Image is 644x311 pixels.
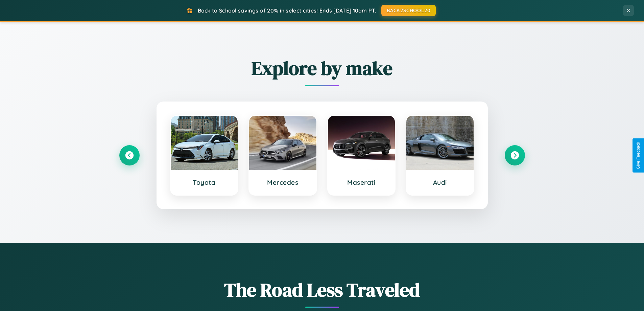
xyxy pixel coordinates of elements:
h2: Explore by make [119,55,525,81]
h3: Toyota [177,178,231,186]
span: Back to School savings of 20% in select cities! Ends [DATE] 10am PT. [198,7,376,14]
button: BACK2SCHOOL20 [381,5,436,16]
h3: Audi [413,178,467,186]
h3: Mercedes [256,178,310,186]
h1: The Road Less Traveled [119,277,525,303]
div: Give Feedback [636,142,641,169]
h3: Maserati [335,178,388,186]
